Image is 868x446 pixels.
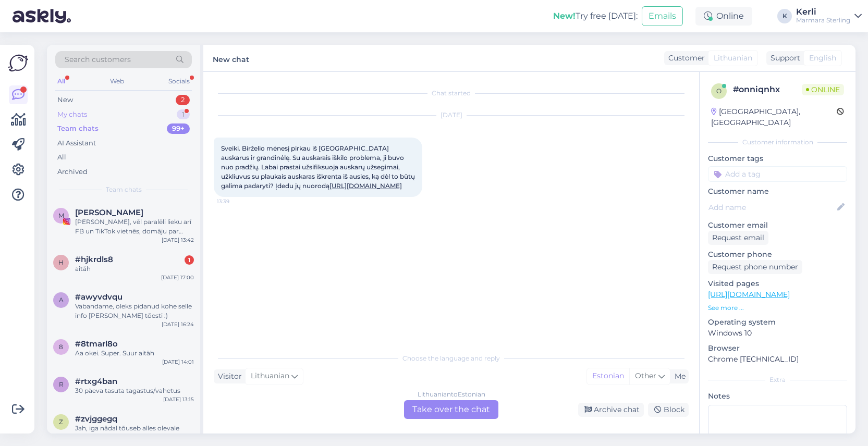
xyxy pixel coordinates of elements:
[59,380,64,388] span: r
[57,138,96,148] div: AI Assistant
[75,302,194,320] div: Vabandame, oleks pidanud kohe selle info [PERSON_NAME] tõesti :)
[695,7,752,26] div: Online
[59,418,63,426] span: z
[177,109,190,120] div: 1
[57,123,99,134] div: Team chats
[75,377,117,386] span: #rtxg4ban
[708,231,768,245] div: Request email
[214,89,689,98] div: Chat started
[404,400,498,419] div: Take over the chat
[75,292,123,302] span: #awyvdvqu
[57,95,73,105] div: New
[708,278,847,289] p: Visited pages
[221,144,417,190] span: Sveiki. Birželio mėnesį pirkau iš [GEOGRAPHIC_DATA] auskarus ir grandinėlę. Su auskarais iškilo p...
[708,153,847,164] p: Customer tags
[251,370,289,382] span: Lithuanian
[75,424,194,442] div: Jah, iga nädal tõuseb alles olevale kaubale
[214,110,689,120] div: [DATE]
[176,95,190,105] div: 2
[648,403,689,417] div: Block
[58,258,64,266] span: h
[75,414,117,424] span: #zvjggegq
[75,255,113,264] span: #hjkrdls8
[716,87,722,95] span: o
[711,106,837,128] div: [GEOGRAPHIC_DATA], [GEOGRAPHIC_DATA]
[329,182,402,190] a: [URL][DOMAIN_NAME]
[670,371,686,382] div: Me
[802,84,844,95] span: Online
[714,53,752,64] span: Lithuanian
[708,317,847,328] p: Operating system
[553,11,576,21] b: New!
[161,274,194,281] div: [DATE] 17:00
[59,296,64,304] span: a
[75,339,118,349] span: #8tmarl8o
[162,320,194,328] div: [DATE] 16:24
[75,349,194,358] div: Aa okei. Super. Suur aitäh
[733,83,802,96] div: # onniqnhx
[708,260,802,274] div: Request phone number
[57,109,87,120] div: My chats
[75,386,194,395] div: 30 päeva tasuta tagastus/vahetus
[796,16,850,24] div: Marmara Sterling
[635,371,656,380] span: Other
[214,354,689,363] div: Choose the language and reply
[708,166,847,182] input: Add a tag
[708,290,790,299] a: [URL][DOMAIN_NAME]
[108,75,126,88] div: Web
[166,75,192,88] div: Socials
[708,138,847,147] div: Customer information
[587,368,629,384] div: Estonian
[553,10,638,22] div: Try free [DATE]:
[777,9,792,23] div: K
[167,123,190,134] div: 99+
[185,255,194,265] div: 1
[708,391,847,402] p: Notes
[58,212,64,219] span: M
[162,236,194,244] div: [DATE] 13:42
[766,53,800,64] div: Support
[55,75,67,88] div: All
[163,395,194,403] div: [DATE] 13:15
[75,264,194,274] div: aitäh
[75,217,194,236] div: [PERSON_NAME], vēl paralēli lieku arī FB un TikTok vietnēs, domāju par [PERSON_NAME]. Tas gan vēl...
[796,8,850,16] div: Kerli
[708,220,847,231] p: Customer email
[708,202,835,213] input: Add name
[708,328,847,339] p: Windows 10
[65,54,131,65] span: Search customers
[217,197,256,205] span: 13:39
[59,343,63,351] span: 8
[214,371,242,382] div: Visitor
[8,53,28,73] img: Askly Logo
[75,208,143,217] span: Marita Liepina
[809,53,836,64] span: English
[708,303,847,313] p: See more ...
[796,8,862,24] a: KerliMarmara Sterling
[642,6,683,26] button: Emails
[708,343,847,354] p: Browser
[664,53,705,64] div: Customer
[708,354,847,365] p: Chrome [TECHNICAL_ID]
[57,167,88,177] div: Archived
[418,390,485,399] div: Lithuanian to Estonian
[708,375,847,385] div: Extra
[213,51,249,65] label: New chat
[106,185,142,194] span: Team chats
[708,186,847,197] p: Customer name
[578,403,644,417] div: Archive chat
[162,358,194,366] div: [DATE] 14:01
[57,152,66,163] div: All
[708,249,847,260] p: Customer phone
